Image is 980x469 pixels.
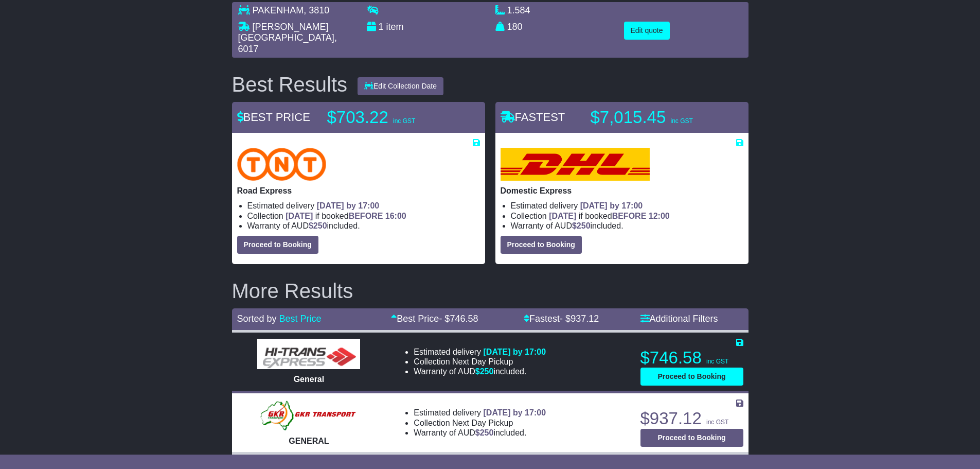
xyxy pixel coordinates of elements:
[414,418,546,428] li: Collection
[257,339,360,369] img: HiTrans (Machship): General
[349,212,383,220] span: BEFORE
[484,408,546,417] span: [DATE] by 17:00
[452,357,513,366] span: Next Day Pickup
[237,186,480,196] p: Road Express
[237,314,277,324] span: Sorted by
[414,408,546,418] li: Estimated delivery
[393,117,415,125] span: inc GST
[507,22,523,32] span: 180
[247,211,480,221] li: Collection
[327,107,456,128] p: $703.22
[612,212,647,220] span: BEFORE
[385,212,406,220] span: 16:00
[304,5,329,15] span: , 3810
[289,437,329,445] span: GENERAL
[511,221,743,231] li: Warranty of AUD included.
[452,419,513,427] span: Next Day Pickup
[414,357,546,367] li: Collection
[577,221,591,230] span: 250
[232,280,749,302] h2: More Results
[507,5,530,15] span: 1.584
[549,212,576,220] span: [DATE]
[309,221,327,230] span: $
[501,148,650,181] img: DHL: Domestic Express
[286,212,406,220] span: if booked
[260,400,358,431] img: GKR: GENERAL
[237,111,310,124] span: BEST PRICE
[501,186,743,196] p: Domestic Express
[511,211,743,221] li: Collection
[414,347,546,357] li: Estimated delivery
[450,314,478,324] span: 746.58
[313,221,327,230] span: 250
[580,201,643,210] span: [DATE] by 17:00
[480,367,494,376] span: 250
[475,367,494,376] span: $
[414,367,546,376] li: Warranty of AUD included.
[640,408,743,429] p: $937.12
[247,221,480,231] li: Warranty of AUD included.
[439,314,478,324] span: - $
[391,314,478,324] a: Best Price- $746.58
[247,201,480,211] li: Estimated delivery
[227,73,353,96] div: Best Results
[706,358,728,365] span: inc GST
[294,375,325,384] span: General
[480,428,494,437] span: 250
[706,419,728,426] span: inc GST
[238,22,334,43] span: [PERSON_NAME][GEOGRAPHIC_DATA]
[253,5,304,15] span: PAKENHAM
[237,148,327,181] img: TNT Domestic: Road Express
[238,32,337,54] span: , 6017
[484,348,546,356] span: [DATE] by 17:00
[591,107,719,128] p: $7,015.45
[475,428,494,437] span: $
[560,314,599,324] span: - $
[640,348,743,368] p: $746.58
[670,117,692,125] span: inc GST
[358,77,443,95] button: Edit Collection Date
[286,212,313,220] span: [DATE]
[649,212,670,220] span: 12:00
[571,314,599,324] span: 937.12
[511,201,743,211] li: Estimated delivery
[386,22,404,32] span: item
[279,314,322,324] a: Best Price
[572,221,591,230] span: $
[549,212,669,220] span: if booked
[640,429,743,447] button: Proceed to Booking
[237,236,318,254] button: Proceed to Booking
[501,111,565,124] span: FASTEST
[640,368,743,386] button: Proceed to Booking
[317,201,380,210] span: [DATE] by 17:00
[501,236,582,254] button: Proceed to Booking
[414,428,546,438] li: Warranty of AUD included.
[640,314,718,324] a: Additional Filters
[624,22,670,40] button: Edit quote
[524,314,599,324] a: Fastest- $937.12
[379,22,384,32] span: 1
